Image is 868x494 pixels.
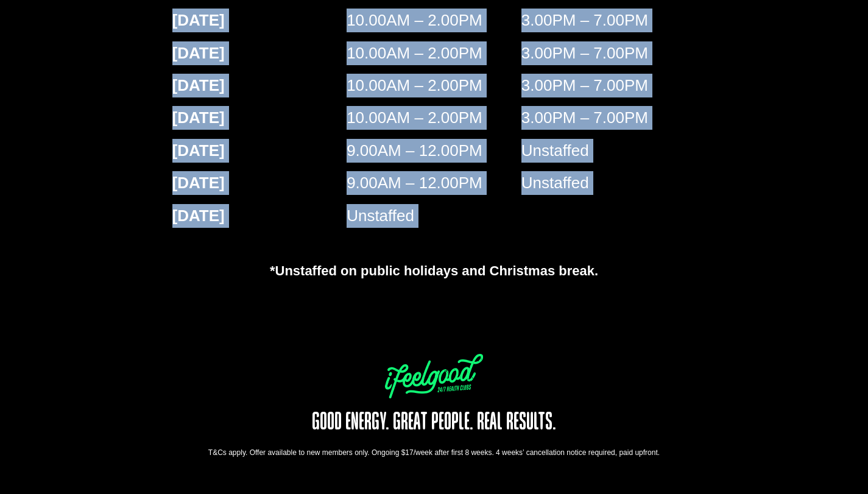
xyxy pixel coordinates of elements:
[160,447,708,458] div: T&Cs apply. Offer available to new members only. Ongoing $17/week after first 8 weeks. 4 weeks’ c...
[281,411,588,435] h5: Good Energy. Great People. Real Results.
[347,9,521,32] p: 10.00AM – 2.00PM
[347,74,521,97] p: 10.00AM – 2.00PM
[172,9,347,32] p: [DATE]
[347,139,521,163] p: 9.00AM – 12.00PM
[521,74,696,97] p: 3.00PM – 7.00PM
[347,106,521,130] p: 10.00AM – 2.00PM
[172,41,347,65] p: [DATE]
[521,106,696,130] p: 3.00PM – 7.00PM
[347,41,521,65] p: 10.00AM – 2.00PM
[172,106,347,130] p: [DATE]
[521,171,696,195] p: Unstaffed
[172,204,347,228] p: [DATE]
[347,204,521,228] p: Unstaffed
[160,261,708,281] div: *Unstaffed on public holidays and Christmas break.
[172,74,347,97] p: [DATE]
[347,171,521,195] p: 9.00AM – 12.00PM
[172,139,347,163] p: [DATE]
[521,139,696,171] div: Unstaffed
[172,171,347,195] p: [DATE]
[521,9,696,32] p: 3.00PM – 7.00PM
[521,41,696,65] p: 3.00PM – 7.00PM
